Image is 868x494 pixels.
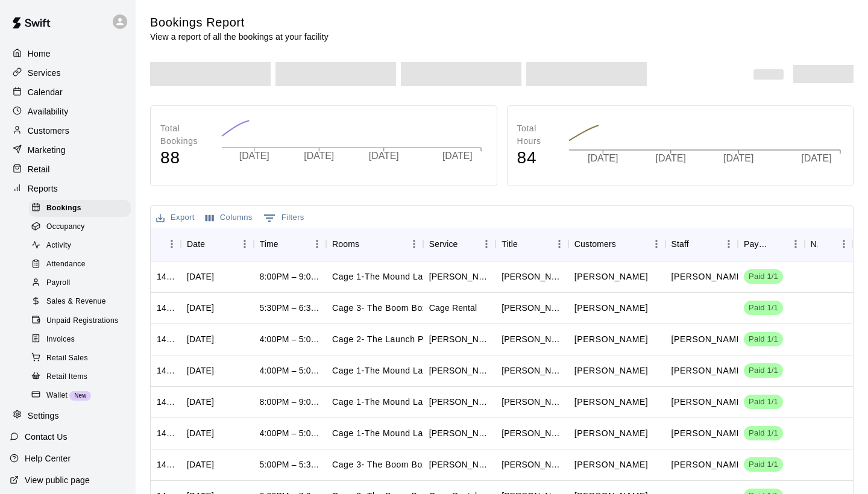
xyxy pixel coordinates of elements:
[671,458,745,471] p: Andrea Hataway
[429,458,490,471] div: Andrea Hataway 30 min lesson (Softball- pitching, hitting, fielding)
[46,334,75,346] span: Invoices
[10,83,126,101] a: Calendar
[28,183,58,195] p: Reports
[28,144,66,156] p: Marketing
[187,458,214,471] div: Wed, Sep 17, 2025
[28,410,59,422] p: Settings
[665,227,738,261] div: Staff
[671,427,745,440] p: Chad Massengale
[29,219,131,236] div: Occupancy
[29,293,136,311] a: Sales & Revenue
[205,236,222,252] button: Sort
[29,330,136,349] a: Invoices
[574,396,648,408] p: Hayden Humphrey
[502,302,562,314] div: Ryan Hutchins
[517,148,556,169] h4: 84
[160,148,209,169] h4: 88
[187,227,205,261] div: Date
[260,396,321,408] div: 8:00PM – 9:00PM
[46,258,86,270] span: Attendance
[25,431,68,443] p: Contact Us
[429,427,490,439] div: Chad Massengale 1 Hr Lesson (pitching, hitting, catching or fielding)
[10,64,126,82] a: Services
[502,333,562,345] div: Roman Pizana
[187,302,214,314] div: Wed, Sep 17, 2025
[574,302,648,314] p: Hunter Hutchins
[239,151,269,161] tspan: [DATE]
[502,396,562,408] div: Hayden Humphrey
[477,235,495,253] button: Menu
[671,270,745,283] p: Chad Massengale
[28,86,63,98] p: Calendar
[10,180,126,198] div: Reports
[332,333,434,346] p: Cage 2- The Launch Pad
[260,458,321,471] div: 5:00PM – 5:30PM
[29,369,131,386] div: Retail Items
[28,67,61,79] p: Services
[332,270,428,283] p: Cage 1-The Mound Lab
[29,313,131,330] div: Unpaid Registrations
[429,333,490,345] div: Jeremy Almaguer 1 Hour Lesson - 2 person
[69,392,91,399] span: New
[332,302,427,314] p: Cage 3- The Boom Box
[655,153,685,163] tspan: [DATE]
[517,122,556,148] p: Total Hours
[29,217,136,236] a: Occupancy
[157,396,175,408] div: 1426897
[835,235,853,253] button: Menu
[10,141,126,159] div: Marketing
[10,102,126,120] a: Availability
[502,227,518,261] div: Title
[671,333,745,346] p: Jeremy Almaguer
[29,275,131,292] div: Payroll
[10,122,126,140] a: Customers
[150,14,329,31] h5: Bookings Report
[157,458,175,471] div: 1426192
[25,474,90,486] p: View public page
[29,331,131,348] div: Invoices
[689,236,706,252] button: Sort
[29,293,131,310] div: Sales & Revenue
[157,270,175,283] div: 1433594
[151,227,181,261] div: ID
[29,387,131,404] div: WalletNew
[28,105,69,117] p: Availability
[29,237,131,254] div: Activity
[359,236,376,252] button: Sort
[568,227,665,261] div: Customers
[502,364,562,377] div: Trent Rauschuber
[29,237,136,255] a: Activity
[10,45,126,63] a: Home
[46,296,106,308] span: Sales & Revenue
[187,396,214,408] div: Mon, Sep 15, 2025
[46,390,68,402] span: Wallet
[28,163,50,175] p: Retail
[46,352,88,364] span: Retail Sales
[723,153,753,163] tspan: [DATE]
[423,227,496,261] div: Service
[28,125,69,137] p: Customers
[332,364,428,377] p: Cage 1-The Mound Lab
[29,386,136,405] a: WalletNew
[157,302,175,314] div: 1432403
[28,48,51,60] p: Home
[332,458,427,471] p: Cage 3- The Boom Box
[260,302,321,314] div: 5:30PM – 6:30PM
[236,235,254,253] button: Menu
[150,31,329,43] p: View a report of all the bookings at your facility
[46,277,70,289] span: Payroll
[29,349,136,367] a: Retail Sales
[29,350,131,367] div: Retail Sales
[157,427,175,439] div: 1426262
[254,227,327,261] div: Time
[10,160,126,178] a: Retail
[260,427,321,439] div: 4:00PM – 5:00PM
[278,236,295,252] button: Sort
[429,364,490,377] div: Chad Massengale 1 Hr Lesson (pitching, hitting, catching or fielding)
[458,236,475,252] button: Sort
[10,407,126,425] a: Settings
